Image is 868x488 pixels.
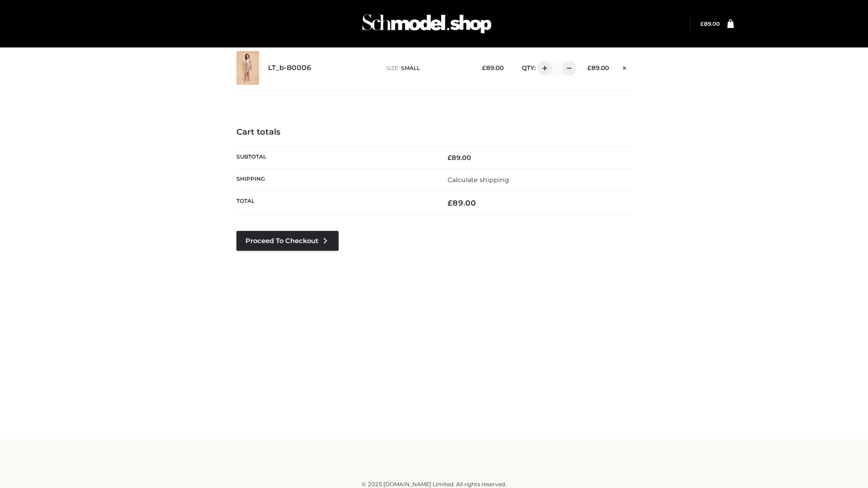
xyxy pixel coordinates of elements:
a: Calculate shipping [448,176,509,184]
th: Total [236,191,434,215]
img: Schmodel Admin 964 [359,6,495,42]
a: Remove this item [618,61,632,73]
bdi: 89.00 [448,198,476,207]
span: SMALL [401,65,420,71]
bdi: 89.00 [587,64,609,71]
bdi: 89.00 [448,154,471,162]
th: Subtotal [236,146,434,169]
span: £ [448,154,452,162]
span: £ [700,20,704,27]
bdi: 89.00 [700,20,720,27]
span: £ [587,64,591,71]
div: QTY: [513,61,573,75]
p: size : [386,64,468,72]
span: £ [482,64,486,71]
span: £ [448,198,453,207]
a: LT_b-B0006 [268,64,311,72]
a: Proceed to Checkout [236,231,339,251]
a: £89.00 [700,20,720,27]
h4: Cart totals [236,127,632,137]
th: Shipping [236,169,434,191]
bdi: 89.00 [482,64,504,71]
